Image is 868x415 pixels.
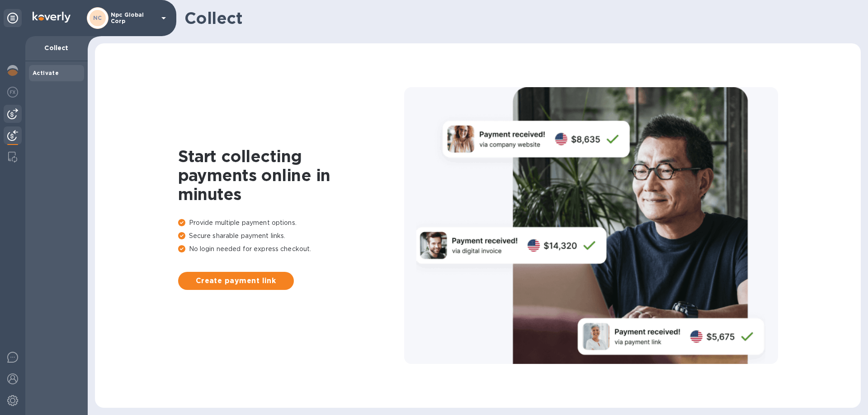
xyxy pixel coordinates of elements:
[7,87,18,98] img: Foreign exchange
[33,12,71,23] img: Logo
[33,70,59,76] b: Activate
[178,231,404,241] p: Secure sharable payment links.
[184,9,854,28] h1: Collect
[93,14,102,21] b: NC
[4,9,22,27] div: Unpin categories
[111,12,156,24] p: Npc Global Corp
[178,147,404,204] h1: Start collecting payments online in minutes
[178,218,404,228] p: Provide multiple payment options.
[33,43,80,52] p: Collect
[178,244,404,254] p: No login needed for express checkout.
[185,275,287,286] span: Create payment link
[178,272,294,290] button: Create payment link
